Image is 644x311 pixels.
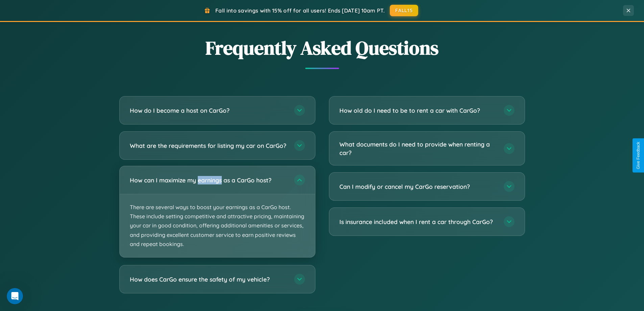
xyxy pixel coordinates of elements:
span: Fall into savings with 15% off for all users! Ends [DATE] 10am PT. [215,7,385,14]
p: There are several ways to boost your earnings as a CarGo host. These include setting competitive ... [120,194,315,257]
div: Give Feedback [636,142,641,169]
button: FALL15 [390,5,418,16]
h3: Can I modify or cancel my CarGo reservation? [339,182,497,191]
h3: How can I maximize my earnings as a CarGo host? [130,176,287,184]
h2: Frequently Asked Questions [119,35,525,61]
h3: Is insurance included when I rent a car through CarGo? [339,218,497,226]
h3: How do I become a host on CarGo? [130,106,287,115]
h3: How does CarGo ensure the safety of my vehicle? [130,275,287,284]
h3: How old do I need to be to rent a car with CarGo? [339,106,497,115]
h3: What are the requirements for listing my car on CarGo? [130,141,287,150]
iframe: Intercom live chat [7,288,23,304]
h3: What documents do I need to provide when renting a car? [339,140,497,157]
